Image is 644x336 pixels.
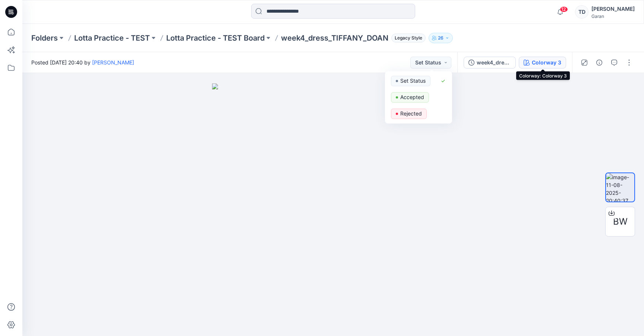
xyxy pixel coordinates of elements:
[606,173,634,202] img: image-11-08-2025-20:40:37
[575,5,588,19] div: TD
[400,76,426,86] p: Set Status
[429,33,453,43] button: 26
[388,33,426,43] button: Legacy Style
[532,58,561,67] div: Colorway 3
[593,57,605,69] button: Details
[391,34,426,42] span: Legacy Style
[464,57,516,69] button: week4_dress_TIFFANY_DOAN
[400,92,424,102] p: Accepted
[591,13,635,19] div: Garan
[400,109,422,118] p: Rejected
[166,33,265,43] a: Lotta Practice - TEST Board
[477,58,511,67] div: week4_dress_TIFFANY_DOAN
[74,33,150,43] a: Lotta Practice - TEST
[591,4,635,13] div: [PERSON_NAME]
[519,57,566,69] button: Colorway 3
[281,33,388,43] p: week4_dress_TIFFANY_DOAN
[31,58,134,66] span: Posted [DATE] 20:40 by
[560,6,568,12] span: 12
[438,34,443,42] p: 26
[92,59,134,66] a: [PERSON_NAME]
[613,215,628,228] span: BW
[31,33,58,43] a: Folders
[212,83,454,336] img: eyJhbGciOiJIUzI1NiIsImtpZCI6IjAiLCJzbHQiOiJzZXMiLCJ0eXAiOiJKV1QifQ.eyJkYXRhIjp7InR5cGUiOiJzdG9yYW...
